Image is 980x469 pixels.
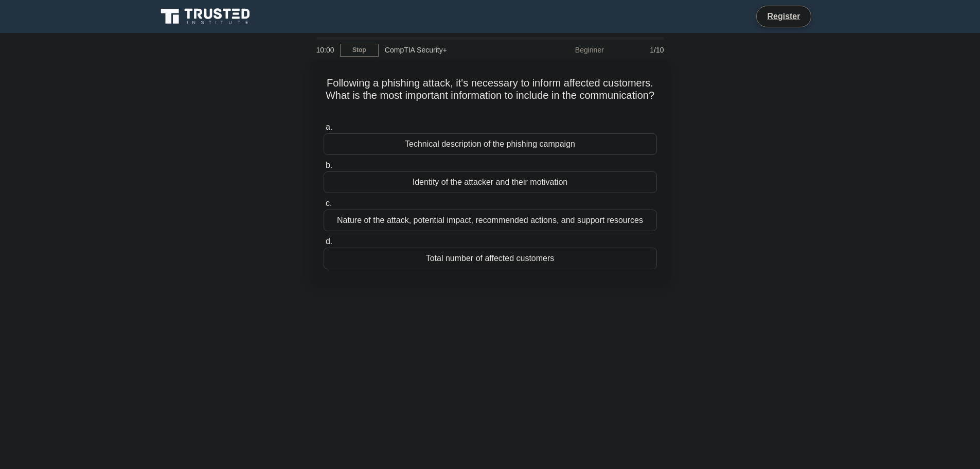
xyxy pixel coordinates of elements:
div: 10:00 [310,40,340,60]
div: Technical description of the phishing campaign [324,133,657,155]
div: Nature of the attack, potential impact, recommended actions, and support resources [324,210,657,231]
span: d. [326,237,332,246]
h5: Following a phishing attack, it's necessary to inform affected customers. What is the most import... [323,77,658,115]
a: Stop [340,44,379,57]
span: a. [326,123,332,131]
div: Identity of the attacker and their motivation [324,171,657,193]
div: Beginner [520,40,610,60]
span: b. [326,161,332,169]
div: Total number of affected customers [324,248,657,269]
div: CompTIA Security+ [379,40,520,60]
a: Register [761,10,806,23]
div: 1/10 [610,40,670,60]
span: c. [326,199,332,207]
